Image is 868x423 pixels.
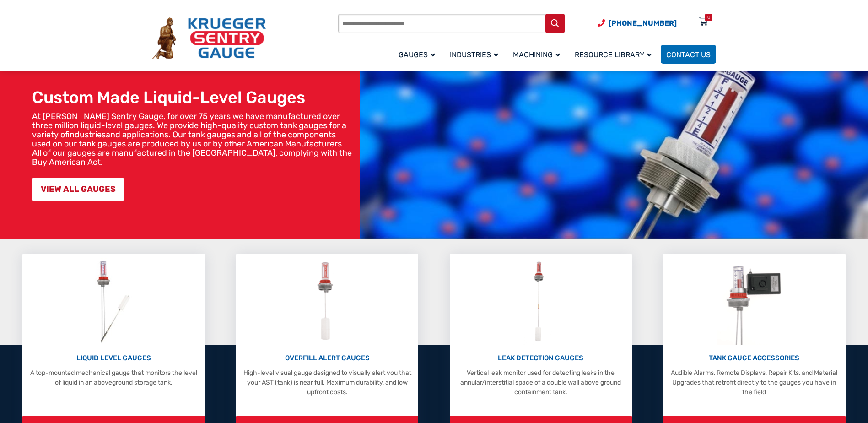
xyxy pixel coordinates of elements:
span: Resource Library [575,50,652,59]
span: Industries [450,50,498,59]
h1: Custom Made Liquid-Level Gauges [32,87,355,107]
p: TANK GAUGE ACCESSORIES [668,353,841,363]
p: LIQUID LEVEL GAUGES [27,353,200,363]
a: Industries [444,43,507,65]
span: Contact Us [666,50,711,59]
img: Overfill Alert Gauges [307,258,348,345]
p: At [PERSON_NAME] Sentry Gauge, for over 75 years we have manufactured over three million liquid-l... [32,112,355,167]
span: Gauges [399,50,435,59]
img: Tank Gauge Accessories [717,258,791,345]
a: Resource Library [569,43,661,65]
p: Audible Alarms, Remote Displays, Repair Kits, and Material Upgrades that retrofit directly to the... [668,368,841,397]
a: Gauges [393,43,444,65]
a: VIEW ALL GAUGES [32,178,124,201]
a: Machining [507,43,569,65]
a: Contact Us [661,45,716,64]
p: A top-mounted mechanical gauge that monitors the level of liquid in an aboveground storage tank. [27,368,200,387]
img: Liquid Level Gauges [89,258,138,345]
p: Vertical leak monitor used for detecting leaks in the annular/interstitial space of a double wall... [454,368,627,397]
a: industries [70,130,106,140]
p: LEAK DETECTION GAUGES [454,353,627,363]
span: [PHONE_NUMBER] [609,19,677,27]
a: Phone Number (920) 434-8860 [598,17,677,29]
img: Krueger Sentry Gauge [152,17,266,60]
img: Leak Detection Gauges [523,258,559,345]
div: 0 [707,14,710,21]
p: OVERFILL ALERT GAUGES [241,353,414,363]
span: Machining [513,50,560,59]
p: High-level visual gauge designed to visually alert you that your AST (tank) is near full. Maximum... [241,368,414,397]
